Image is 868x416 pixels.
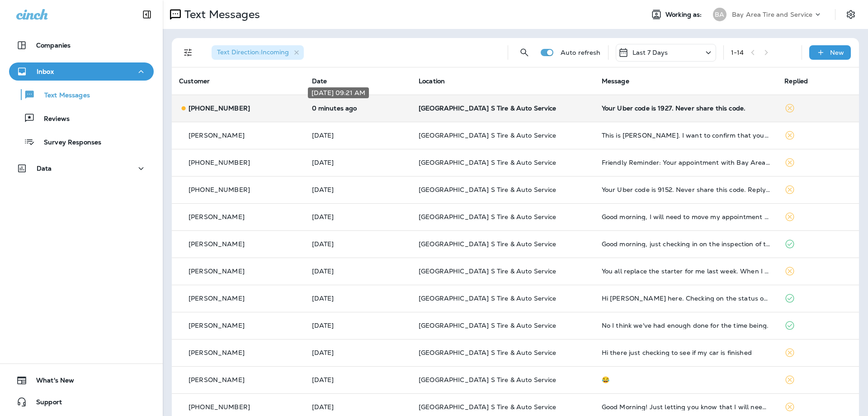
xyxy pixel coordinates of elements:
span: [GEOGRAPHIC_DATA] S Tire & Auto Service [419,240,556,248]
p: Aug 15, 2025 10:43 AM [312,268,404,275]
div: 1 - 14 [731,49,744,56]
div: [DATE] 09:21 AM [308,87,369,98]
div: BA [713,8,726,21]
button: Reviews [9,109,154,128]
span: [GEOGRAPHIC_DATA] S Tire & Auto Service [419,349,556,357]
p: Aug 28, 2025 07:31 AM [312,159,404,166]
p: Auto refresh [561,49,601,56]
p: [PERSON_NAME] [189,322,245,329]
p: Last 7 Days [632,49,668,56]
span: [GEOGRAPHIC_DATA] S Tire & Auto Service [419,158,556,167]
div: You all replace the starter for me last week. When I drove home the engine light came on. When I ... [602,268,770,275]
p: Aug 10, 2025 08:20 AM [312,403,404,411]
span: Location [419,77,445,85]
p: [PERSON_NAME] [189,295,245,302]
p: [PERSON_NAME] [189,240,245,248]
div: Good morning, I will need to move my appointment from today to Friday. Last name is Paterakis. 20... [602,213,770,220]
p: [PHONE_NUMBER] [189,159,250,166]
button: Text Messages [9,85,154,104]
button: Survey Responses [9,132,154,151]
span: [GEOGRAPHIC_DATA] S Tire & Auto Service [419,267,556,275]
button: Companies [9,36,154,54]
span: Support [27,398,62,409]
span: Date [312,77,327,85]
p: Aug 18, 2025 07:34 AM [312,213,404,220]
div: Hi there just checking to see if my car is finished [602,349,770,356]
div: This is Scott matty. I want to confirm that you have my appointment for Friday 9/29 at 9:00 for o... [602,132,770,139]
span: [GEOGRAPHIC_DATA] S Tire & Auto Service [419,376,556,384]
p: [PERSON_NAME] [189,376,245,383]
span: [GEOGRAPHIC_DATA] S Tire & Auto Service [419,403,556,411]
p: Survey Responses [35,139,101,147]
p: [PERSON_NAME] [189,132,245,139]
button: Support [9,393,154,411]
span: Message [602,77,629,85]
p: Text Messages [181,8,260,21]
span: Replied [784,77,808,85]
span: [GEOGRAPHIC_DATA] S Tire & Auto Service [419,213,556,221]
p: Aug 15, 2025 11:04 AM [312,240,404,248]
p: Aug 14, 2025 02:57 PM [312,322,404,329]
p: [PERSON_NAME] [189,349,245,356]
p: Data [37,165,52,172]
div: Text Direction:Incoming [212,45,304,60]
span: [GEOGRAPHIC_DATA] S Tire & Auto Service [419,186,556,194]
p: [PHONE_NUMBER] [189,403,250,411]
p: Aug 28, 2025 08:40 AM [312,132,404,139]
p: Aug 14, 2025 04:20 PM [312,295,404,302]
div: Your Uber code is 1927. Never share this code. [602,105,770,112]
span: [GEOGRAPHIC_DATA] S Tire & Auto Service [419,321,556,330]
p: Aug 22, 2025 08:10 AM [312,186,404,193]
p: Aug 14, 2025 10:47 AM [312,349,404,356]
p: Companies [36,42,71,49]
button: Settings [843,6,859,23]
div: Hi Chris Petrich here. Checking on the status of my Toyota Corolla. Thanks. [602,295,770,302]
button: Collapse Sidebar [134,5,160,24]
div: No I think we've had enough done for the time being. [602,322,770,329]
span: Customer [179,77,210,85]
p: Reviews [35,115,70,124]
div: Good morning, just checking in on the inspection of the 2008 Toyota Highlander. No rush just tryi... [602,240,770,248]
span: [GEOGRAPHIC_DATA] S Tire & Auto Service [419,104,556,112]
p: Bay Area Tire and Service [732,11,813,18]
div: Your Uber code is 9152. Never share this code. Reply STOP ALL to unsubscribe. [602,186,770,193]
p: [PHONE_NUMBER] [189,105,250,112]
span: Text Direction : Incoming [217,48,289,56]
button: Search Messages [515,43,533,62]
span: [GEOGRAPHIC_DATA] S Tire & Auto Service [419,131,556,139]
div: Good Morning! Just letting you know that I will need to reschedule my appointment tomorrow [602,403,770,411]
button: Data [9,159,154,177]
div: Friendly Reminder: Your appointment with Bay Area Tire & Service - Eldersburg is booked for Augus... [602,159,770,166]
p: Aug 10, 2025 10:02 AM [312,376,404,383]
span: What's New [27,377,74,387]
button: Filters [179,43,197,62]
p: [PERSON_NAME] [189,268,245,275]
span: Working as: [665,11,704,19]
div: 😂 [602,376,770,383]
p: Text Messages [35,91,90,100]
p: Aug 29, 2025 09:21 AM [312,105,404,112]
p: [PERSON_NAME] [189,213,245,220]
p: Inbox [37,68,54,75]
button: Inbox [9,62,154,81]
span: [GEOGRAPHIC_DATA] S Tire & Auto Service [419,294,556,302]
button: What's New [9,371,154,389]
p: [PHONE_NUMBER] [189,186,250,193]
p: New [830,49,844,56]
